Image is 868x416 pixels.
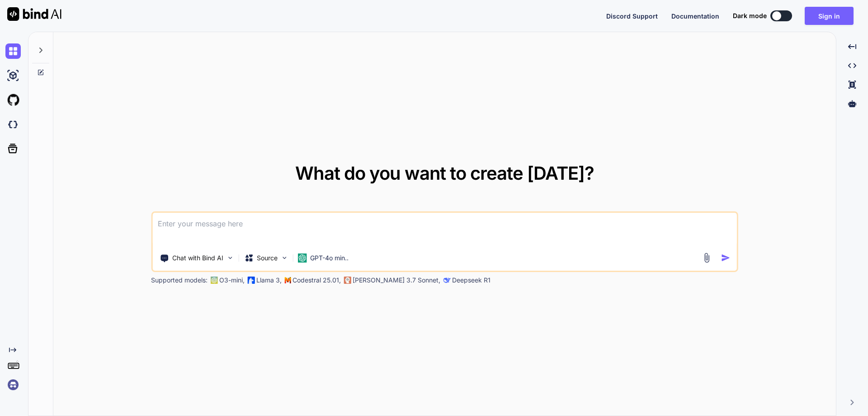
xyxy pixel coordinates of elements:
[310,253,349,263] p: GPT-4o min..
[151,276,208,285] p: Supported models:
[284,277,291,283] img: Mistral-AI
[257,253,278,263] p: Source
[671,12,719,20] span: Documentation
[5,117,21,132] img: darkCloudIdeIcon
[344,277,351,284] img: claude
[5,43,21,59] img: chat
[452,276,491,285] p: Deepseek R1
[671,11,719,21] button: Documentation
[805,7,854,25] button: Sign in
[219,276,245,285] p: O3-mini,
[5,68,21,83] img: ai-studio
[443,277,450,284] img: claude
[702,253,712,263] img: attachment
[5,377,21,392] img: signin
[295,162,594,184] span: What do you want to create [DATE]?
[297,253,307,263] img: GPT-4o mini
[280,254,288,262] img: Pick Models
[210,277,217,284] img: GPT-4
[247,277,255,284] img: Llama2
[606,12,658,20] span: Discord Support
[5,92,21,108] img: githubLight
[721,253,731,263] img: icon
[226,254,234,262] img: Pick Tools
[353,276,440,285] p: [PERSON_NAME] 3.7 Sonnet,
[172,253,223,263] p: Chat with Bind AI
[292,276,341,285] p: Codestral 25.01,
[733,11,767,20] span: Dark mode
[7,7,61,21] img: Bind AI
[256,276,282,285] p: Llama 3,
[606,11,658,21] button: Discord Support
